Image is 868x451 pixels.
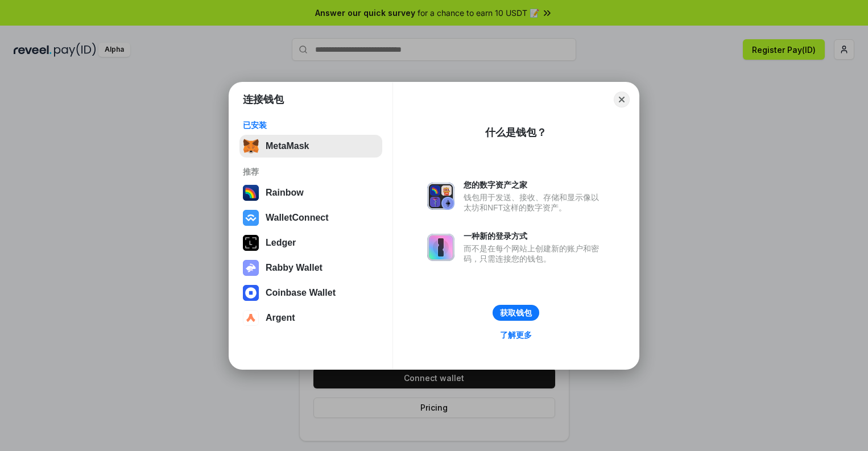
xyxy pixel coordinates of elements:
div: 了解更多 [500,330,532,340]
div: 已安装 [243,120,379,130]
button: Rainbow [239,181,382,204]
div: 而不是在每个网站上创建新的账户和密码，只需连接您的钱包。 [464,243,605,264]
img: svg+xml,%3Csvg%20xmlns%3D%22http%3A%2F%2Fwww.w3.org%2F2000%2Fsvg%22%20width%3D%2228%22%20height%3... [243,235,259,251]
div: 什么是钱包？ [485,126,547,139]
button: WalletConnect [239,206,382,229]
img: svg+xml,%3Csvg%20fill%3D%22none%22%20height%3D%2233%22%20viewBox%3D%220%200%2035%2033%22%20width%... [243,138,259,154]
div: Coinbase Wallet [266,288,336,298]
div: 一种新的登录方式 [464,231,605,241]
button: MetaMask [239,135,382,158]
div: Argent [266,313,295,323]
button: Rabby Wallet [239,256,382,279]
div: Rabby Wallet [266,263,323,273]
button: 获取钱包 [493,305,539,321]
img: svg+xml,%3Csvg%20xmlns%3D%22http%3A%2F%2Fwww.w3.org%2F2000%2Fsvg%22%20fill%3D%22none%22%20viewBox... [427,234,454,261]
img: svg+xml,%3Csvg%20xmlns%3D%22http%3A%2F%2Fwww.w3.org%2F2000%2Fsvg%22%20fill%3D%22none%22%20viewBox... [243,260,259,276]
img: svg+xml,%3Csvg%20xmlns%3D%22http%3A%2F%2Fwww.w3.org%2F2000%2Fsvg%22%20fill%3D%22none%22%20viewBox... [427,183,454,210]
div: Ledger [266,238,296,248]
div: Rainbow [266,188,304,198]
div: 推荐 [243,167,379,177]
button: Argent [239,307,382,329]
img: svg+xml,%3Csvg%20width%3D%2228%22%20height%3D%2228%22%20viewBox%3D%220%200%2028%2028%22%20fill%3D... [243,210,259,226]
div: 获取钱包 [500,308,532,318]
div: WalletConnect [266,213,329,223]
h1: 连接钱包 [243,93,284,106]
img: svg+xml,%3Csvg%20width%3D%2228%22%20height%3D%2228%22%20viewBox%3D%220%200%2028%2028%22%20fill%3D... [243,285,259,301]
a: 了解更多 [493,328,539,342]
button: Coinbase Wallet [239,282,382,304]
div: 您的数字资产之家 [464,180,605,190]
img: svg+xml,%3Csvg%20width%3D%2228%22%20height%3D%2228%22%20viewBox%3D%220%200%2028%2028%22%20fill%3D... [243,310,259,326]
div: 钱包用于发送、接收、存储和显示像以太坊和NFT这样的数字资产。 [464,192,605,213]
img: svg+xml,%3Csvg%20width%3D%22120%22%20height%3D%22120%22%20viewBox%3D%220%200%20120%20120%22%20fil... [243,185,259,201]
button: Close [614,92,630,107]
div: MetaMask [266,141,309,151]
button: Ledger [239,231,382,254]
